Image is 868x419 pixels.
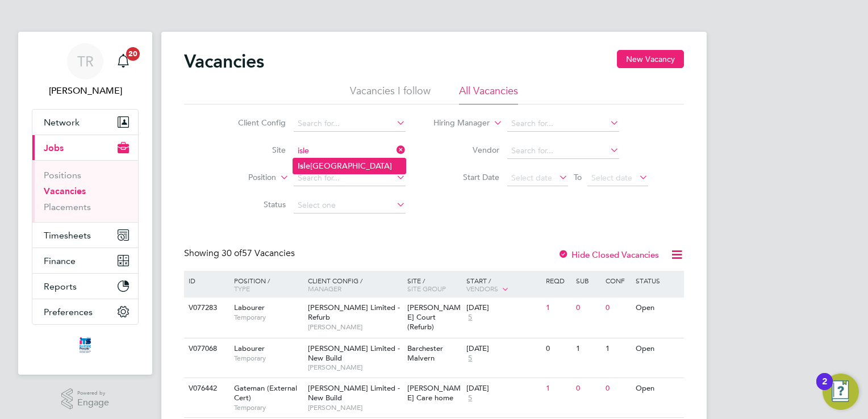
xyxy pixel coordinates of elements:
[32,223,138,248] button: Timesheets
[308,383,400,403] span: [PERSON_NAME] Limited - New Build
[511,173,552,183] span: Select date
[220,145,286,155] label: Site
[308,303,400,322] span: [PERSON_NAME] Limited - Refurb
[222,248,295,259] span: 57 Vacancies
[633,378,682,399] div: Open
[573,271,603,290] div: Sub
[573,298,603,319] div: 0
[211,172,276,183] label: Position
[77,398,109,408] span: Engage
[293,158,406,174] li: [GEOGRAPHIC_DATA]
[44,186,86,196] a: Vacancies
[32,84,139,98] span: Tanya Rowse
[404,271,464,298] div: Site /
[32,248,138,273] button: Finance
[308,343,400,363] span: [PERSON_NAME] Limited - New Build
[308,363,402,372] span: [PERSON_NAME]
[44,143,64,153] span: Jobs
[434,172,499,182] label: Start Date
[294,198,406,213] input: Select one
[466,384,540,393] div: [DATE]
[407,383,461,403] span: [PERSON_NAME] Care home
[407,303,461,332] span: [PERSON_NAME] Court (Refurb)
[591,173,632,183] span: Select date
[32,299,138,324] button: Preferences
[507,116,619,132] input: Search for...
[424,118,490,129] label: Hiring Manager
[294,143,406,159] input: Search for...
[32,274,138,299] button: Reports
[543,271,573,290] div: Reqd
[603,378,632,399] div: 0
[77,388,109,398] span: Powered by
[633,298,682,319] div: Open
[234,354,302,363] span: Temporary
[18,32,152,375] nav: Main navigation
[294,170,406,186] input: Search for...
[294,116,406,132] input: Search for...
[186,338,226,359] div: V077068
[633,271,682,290] div: Status
[44,170,81,181] a: Positions
[823,374,859,410] button: Open Resource Center, 2 new notifications
[298,161,310,171] b: Isle
[234,303,265,312] span: Labourer
[466,313,474,322] span: 5
[558,249,659,260] label: Hide Closed Vacancies
[184,50,264,73] h2: Vacancies
[308,403,402,412] span: [PERSON_NAME]
[507,143,619,159] input: Search for...
[459,84,518,104] li: All Vacancies
[573,378,603,399] div: 0
[603,338,632,359] div: 1
[466,354,474,363] span: 5
[220,199,286,209] label: Status
[234,343,265,353] span: Labourer
[77,54,94,69] span: TR
[186,271,226,290] div: ID
[617,50,684,68] button: New Vacancy
[633,338,682,359] div: Open
[603,298,632,319] div: 0
[126,47,140,61] span: 20
[466,344,540,354] div: [DATE]
[32,43,139,98] a: TR[PERSON_NAME]
[44,255,76,266] span: Finance
[573,338,603,359] div: 1
[184,248,297,259] div: Showing
[234,313,302,322] span: Temporary
[61,388,110,410] a: Powered byEngage
[32,110,138,135] button: Network
[308,322,402,332] span: [PERSON_NAME]
[466,393,474,403] span: 5
[822,382,827,396] div: 2
[44,230,91,241] span: Timesheets
[32,336,139,354] a: Go to home page
[112,43,135,79] a: 20
[186,298,226,319] div: V077283
[543,338,573,359] div: 0
[407,343,443,363] span: Barchester Malvern
[305,271,404,298] div: Client Config /
[543,378,573,399] div: 1
[44,307,93,317] span: Preferences
[543,298,573,319] div: 1
[603,271,632,290] div: Conf
[220,118,286,128] label: Client Config
[464,271,543,299] div: Start /
[407,284,446,293] span: Site Group
[44,281,77,292] span: Reports
[308,284,341,293] span: Manager
[234,284,250,293] span: Type
[32,160,138,222] div: Jobs
[186,378,226,399] div: V076442
[222,248,242,259] span: 30 of
[77,336,93,354] img: itsconstruction-logo-retina.png
[32,135,138,160] button: Jobs
[44,117,80,128] span: Network
[350,84,431,104] li: Vacancies I follow
[234,383,297,403] span: Gateman (External Cert)
[44,202,91,212] a: Placements
[234,403,302,412] span: Temporary
[226,271,305,298] div: Position /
